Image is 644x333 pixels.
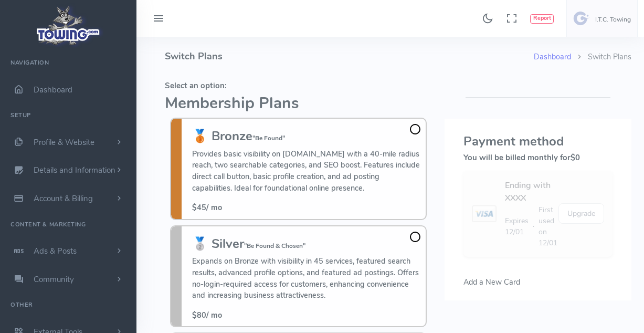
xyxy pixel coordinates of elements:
span: Account & Billing [34,193,93,204]
div: Ending with XXXX [505,179,558,204]
span: Community [34,274,74,285]
span: $45 [192,202,206,213]
p: Expands on Bronze with visibility in 45 services, featured search results, advanced profile optio... [192,256,420,301]
img: logo [33,3,104,48]
button: Upgrade [558,203,604,224]
a: Dashboard [534,51,571,62]
span: / mo [192,202,222,213]
span: Profile & Website [34,137,94,148]
li: Switch Plans [571,51,631,63]
span: $80 [192,310,206,320]
button: Report [530,14,554,24]
span: Details and Information [34,165,115,176]
h2: Membership Plans [165,95,432,112]
span: Expires 12/01 [505,215,529,237]
img: user-image [573,10,590,27]
img: card image [472,205,497,222]
h3: 🥈 Silver [192,237,420,251]
span: · [533,221,534,232]
small: "Be Found & Chosen" [244,242,305,250]
p: Provides basic visibility on [DOMAIN_NAME] with a 40-mile radius reach, two searchable categories... [192,149,420,194]
span: Add a New Card [463,277,520,287]
span: Ads & Posts [34,246,77,256]
h5: You will be billed monthly for [463,153,613,162]
span: Dashboard [34,85,72,95]
h5: Select an option: [165,81,432,90]
h3: Payment method [463,134,613,148]
small: "Be Found" [252,134,285,142]
h3: 🥉 Bronze [192,129,420,143]
span: $0 [571,152,580,163]
h4: Switch Plans [165,37,534,76]
span: / mo [192,310,222,320]
span: First used on 12/01 [539,204,558,248]
h6: I.T.C. Towing [595,16,631,23]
